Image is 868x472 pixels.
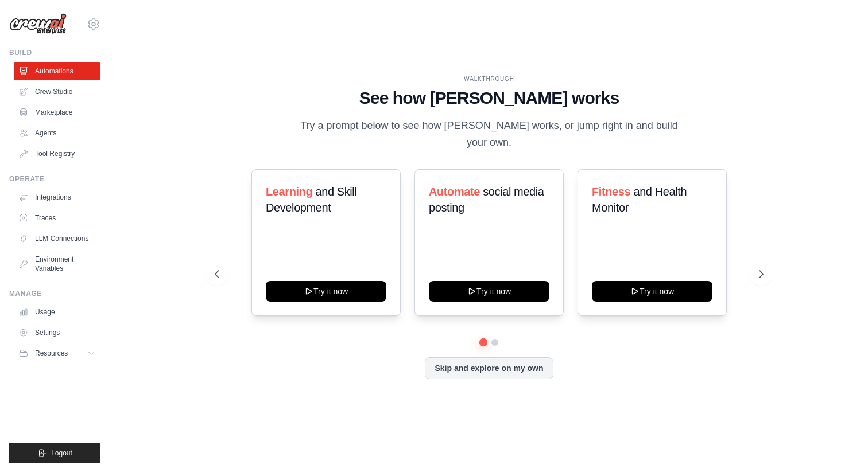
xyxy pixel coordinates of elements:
[9,443,100,463] button: Logout
[592,185,630,198] span: Fitness
[14,145,100,163] a: Tool Registry
[9,174,100,184] div: Operate
[266,185,356,214] span: and Skill Development
[9,289,100,298] div: Manage
[429,281,549,302] button: Try it now
[425,357,553,379] button: Skip and explore on my own
[9,48,100,57] div: Build
[215,75,764,83] div: WALKTHROUGH
[14,188,100,206] a: Integrations
[14,62,100,80] a: Automations
[14,83,100,101] a: Crew Studio
[215,88,764,108] h1: See how [PERSON_NAME] works
[429,185,480,198] span: Automate
[14,250,100,278] a: Environment Variables
[266,185,312,198] span: Learning
[14,323,100,342] a: Settings
[429,185,544,214] span: social media posting
[592,185,687,214] span: and Health Monitor
[592,281,712,302] button: Try it now
[266,281,386,302] button: Try it now
[51,448,72,458] span: Logout
[14,209,100,227] a: Traces
[14,229,100,248] a: LLM Connections
[14,124,100,142] a: Agents
[14,303,100,321] a: Usage
[35,349,68,358] span: Resources
[296,118,682,151] p: Try a prompt below to see how [PERSON_NAME] works, or jump right in and build your own.
[9,13,67,35] img: Logo
[14,103,100,122] a: Marketplace
[14,344,100,362] button: Resources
